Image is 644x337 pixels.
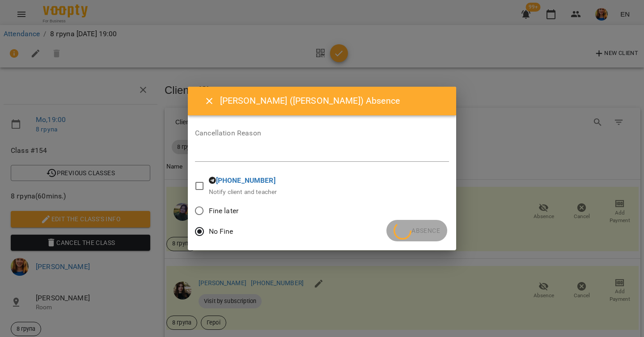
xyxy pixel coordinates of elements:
label: Cancellation Reason [195,130,449,137]
p: Notify client and teacher [209,188,277,197]
a: [PHONE_NUMBER] [216,176,275,185]
button: Close [199,90,220,112]
span: Fine later [209,206,238,216]
h6: [PERSON_NAME] ([PERSON_NAME]) Absence [220,94,445,108]
span: No Fine [209,226,233,237]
